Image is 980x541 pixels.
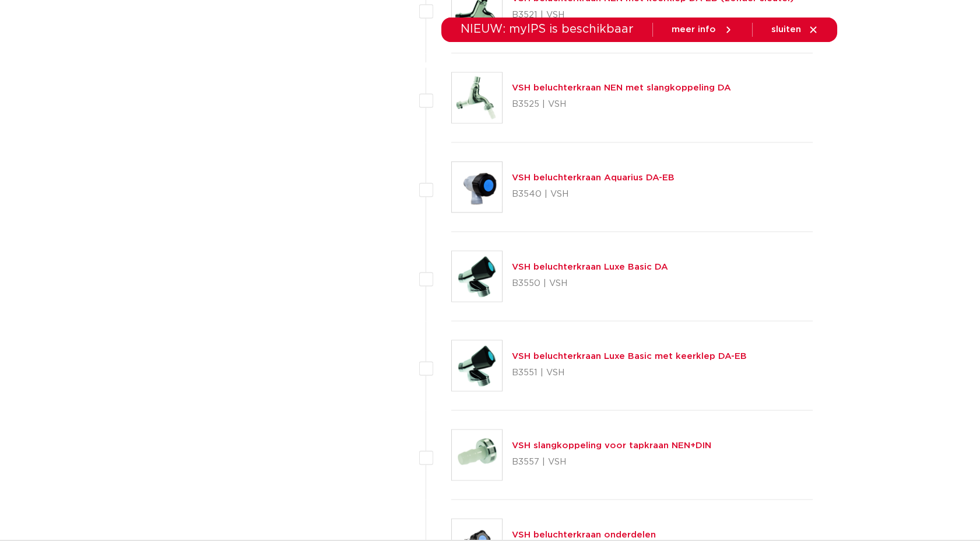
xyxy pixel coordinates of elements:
a: VSH beluchterkraan Luxe Basic met keerklep DA-EB [512,351,747,360]
a: producten [331,42,378,89]
a: VSH beluchterkraan Aquarius DA-EB [512,173,675,182]
p: B3550 | VSH [512,274,668,292]
p: B3557 | VSH [512,452,711,471]
a: VSH slangkoppeling voor tapkraan NEN+DIN [512,441,711,449]
nav: Menu [331,42,721,89]
span: meer info [672,25,716,34]
a: meer info [672,25,733,35]
div: my IPS [779,42,791,89]
a: services [620,42,657,89]
p: B3525 | VSH [512,95,731,114]
p: B3551 | VSH [512,363,747,382]
a: over ons [680,42,721,89]
a: toepassingen [462,42,524,89]
span: sluiten [771,25,801,34]
img: Thumbnail for VSH slangkoppeling voor tapkraan NEN+DIN [452,430,502,480]
a: sluiten [771,25,819,35]
p: B3540 | VSH [512,184,675,203]
img: Thumbnail for VSH beluchterkraan Luxe Basic met keerklep DA-EB [452,340,502,390]
img: Thumbnail for VSH beluchterkraan NEN met slangkoppeling DA [452,72,502,123]
img: Thumbnail for VSH beluchterkraan Luxe Basic DA [452,251,502,301]
a: downloads [547,42,596,89]
img: Thumbnail for VSH beluchterkraan Aquarius DA-EB [452,162,502,212]
a: VSH beluchterkraan Luxe Basic DA [512,262,668,271]
a: markten [402,42,439,89]
a: VSH beluchterkraan onderdelen [512,530,656,539]
span: NIEUW: myIPS is beschikbaar [461,23,634,35]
